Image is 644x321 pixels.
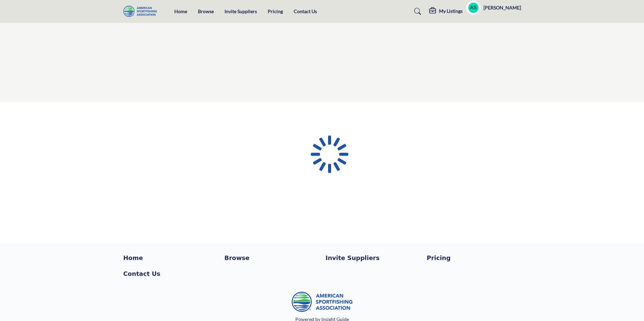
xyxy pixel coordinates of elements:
img: Site Logo [123,6,160,17]
a: Pricing [268,8,283,14]
img: No Site Logo [292,292,352,312]
a: Invite Suppliers [225,8,257,14]
a: Contact Us [123,269,217,278]
a: Invite Suppliers [326,253,420,262]
a: Pricing [427,253,521,262]
a: Home [174,8,187,14]
a: Browse [198,8,214,14]
h5: My Listings [439,8,463,14]
a: Browse [225,253,319,262]
div: My Listings [429,7,463,15]
a: Contact Us [294,8,317,14]
a: Search [408,6,426,17]
h5: [PERSON_NAME] [484,4,521,11]
a: Home [123,253,217,262]
button: Show hide supplier dropdown [466,0,481,15]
